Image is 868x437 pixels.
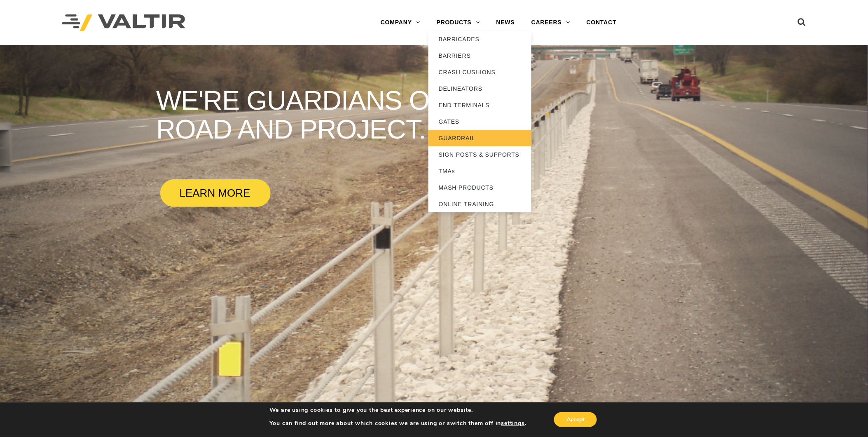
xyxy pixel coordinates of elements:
[156,86,530,155] rs-layer: WE'RE guardians of the road and project.
[428,64,531,80] a: CRASH CUSHIONS
[428,163,531,179] a: TMAs
[554,412,597,427] button: Accept
[578,14,625,31] a: CONTACT
[428,113,531,130] a: GATES
[488,14,523,31] a: NEWS
[428,196,531,212] a: ONLINE TRAINING
[62,14,185,31] img: Valtir
[428,47,531,64] a: BARRIERS
[428,146,531,163] a: SIGN POSTS & SUPPORTS
[428,179,531,196] a: MASH PRODUCTS
[372,14,428,31] a: COMPANY
[428,97,531,113] a: END TERMINALS
[428,130,531,146] a: GUARDRAIL
[501,420,525,427] button: settings
[269,420,526,427] p: You can find out more about which cookies we are using or switch them off in .
[160,179,271,207] a: LEARN MORE
[428,14,488,31] a: PRODUCTS
[428,31,531,47] a: BARRICADES
[523,14,578,31] a: CAREERS
[269,406,526,414] p: We are using cookies to give you the best experience on our website.
[428,80,531,97] a: DELINEATORS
